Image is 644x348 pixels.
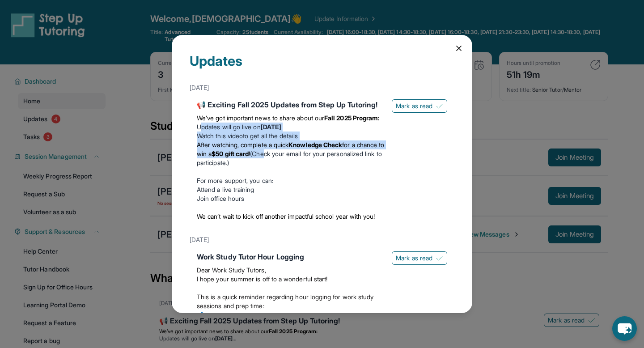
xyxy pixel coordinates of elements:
[197,275,327,283] span: I hope your summer is off to a wonderful start!
[396,254,432,263] span: Mark as read
[197,266,266,274] span: Dear Work Study Tutors,
[197,195,244,202] a: Join office hours
[396,102,432,110] span: Mark as read
[288,141,342,149] strong: Knowledge Check
[197,114,324,122] span: We’ve got important news to share about our
[324,114,379,122] strong: Fall 2025 Program:
[436,255,443,262] img: Mark as read
[212,150,249,157] strong: $50 gift card
[261,123,281,131] strong: [DATE]
[436,102,443,110] img: Mark as read
[392,251,447,265] button: Mark as read
[197,212,375,220] span: We can’t wait to kick off another impactful school year with you!
[197,176,385,185] p: For more support, you can:
[392,99,447,113] button: Mark as read
[197,251,385,262] div: Work Study Tutor Hour Logging
[197,140,385,167] li: (Check your email for your personalized link to participate.)
[197,132,385,140] li: to get all the details
[190,232,454,248] div: [DATE]
[197,141,288,149] span: After watching, complete a quick
[197,293,373,310] span: This is a quick reminder regarding hour logging for work study sessions and prep time:
[197,123,385,132] li: Updates will go live on
[190,80,454,96] div: [DATE]
[197,132,243,140] a: Watch this video
[612,316,637,341] button: chat-button
[190,53,454,80] div: Updates
[197,310,207,321] img: :small_blue_diamond:
[197,99,385,110] div: 📢 Exciting Fall 2025 Updates from Step Up Tutoring!
[249,150,250,157] span: !
[197,186,254,193] a: Attend a live training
